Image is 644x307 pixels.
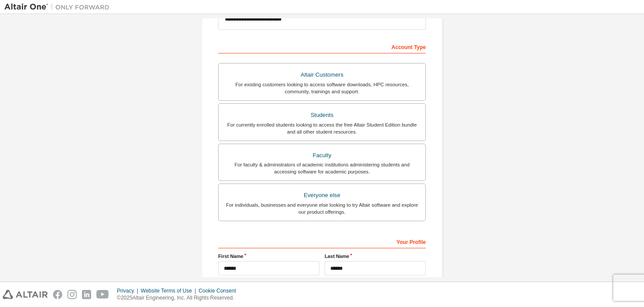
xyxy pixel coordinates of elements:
img: altair_logo.svg [3,290,48,299]
p: © 2025 Altair Engineering, Inc. All Rights Reserved. [117,294,241,302]
div: For individuals, businesses and everyone else looking to try Altair software and explore our prod... [224,201,420,215]
img: instagram.svg [67,290,77,299]
div: Account Type [218,39,426,53]
img: facebook.svg [53,290,62,299]
div: Website Terms of Use [141,287,198,294]
div: For faculty & administrators of academic institutions administering students and accessing softwa... [224,161,420,175]
label: Last Name [325,253,426,260]
div: Students [224,109,420,121]
div: Your Profile [218,234,426,248]
div: For existing customers looking to access software downloads, HPC resources, community, trainings ... [224,81,420,95]
div: For currently enrolled students looking to access the free Altair Student Edition bundle and all ... [224,121,420,135]
div: Everyone else [224,189,420,201]
div: Privacy [117,287,141,294]
div: Altair Customers [224,69,420,81]
div: Faculty [224,149,420,162]
img: linkedin.svg [82,290,91,299]
img: Altair One [4,3,114,11]
img: youtube.svg [96,290,109,299]
label: First Name [218,253,319,260]
div: Cookie Consent [198,287,241,294]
